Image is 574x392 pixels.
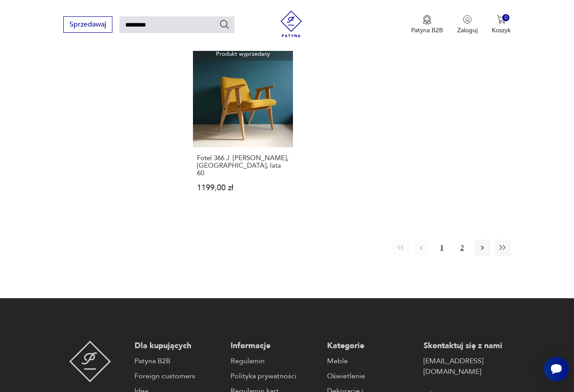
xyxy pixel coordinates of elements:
[135,371,222,381] a: Foreign customers
[193,47,293,209] a: Produkt wyprzedanyFotel 366 J. Chierowski, Polska, lata 60.Fotel 366 J. [PERSON_NAME], [GEOGRAPHI...
[411,26,443,35] p: Patyna B2B
[231,341,318,351] p: Informacje
[197,154,289,177] h3: Fotel 366 J. [PERSON_NAME], [GEOGRAPHIC_DATA], lata 60.
[135,356,222,366] a: Patyna B2B
[231,371,318,381] a: Polityka prywatności
[278,11,304,37] img: Patyna - sklep z meblami i dekoracjami vintage
[327,356,415,366] a: Meble
[434,240,450,256] button: 1
[69,341,111,382] img: Patyna - sklep z meblami i dekoracjami vintage
[463,15,472,24] img: Ikonka użytkownika
[492,15,511,35] button: 0Koszyk
[502,14,510,22] div: 0
[411,15,443,35] a: Ikona medaluPatyna B2B
[497,15,506,24] img: Ikona koszyka
[327,371,415,381] a: Oświetlenie
[231,356,318,366] a: Regulamin
[63,16,112,33] button: Sprzedawaj
[454,240,470,256] button: 2
[411,15,443,35] button: Patyna B2B
[457,15,478,35] button: Zaloguj
[63,22,112,28] a: Sprzedawaj
[219,19,230,30] button: Szukaj
[457,26,478,35] p: Zaloguj
[423,15,431,25] img: Ikona medalu
[544,357,569,381] iframe: Smartsupp widget button
[424,341,511,351] p: Skontaktuj się z nami
[135,341,222,351] p: Dla kupujących
[424,356,511,377] a: [EMAIL_ADDRESS][DOMAIN_NAME]
[327,341,415,351] p: Kategorie
[492,26,511,35] p: Koszyk
[197,184,289,192] p: 1199,00 zł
